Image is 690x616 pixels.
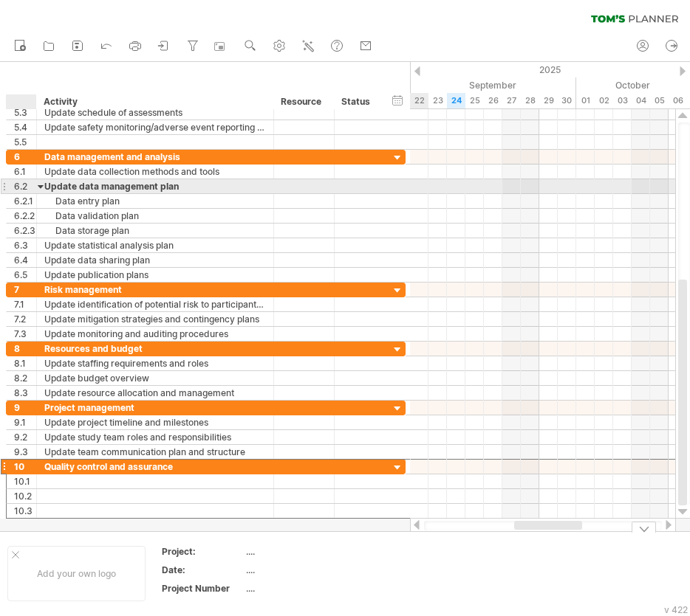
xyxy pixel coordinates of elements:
div: Update safety monitoring/adverse event reporting forms [44,120,266,134]
div: Data storage plan [44,224,266,238]
div: Friday, 3 October 2025 [613,93,632,108]
div: Risk management [44,283,266,297]
div: 8.3 [14,386,36,400]
div: 5.3 [14,105,36,120]
div: Update data management plan [44,179,266,193]
div: 9.2 [14,430,36,444]
div: Status [341,94,374,109]
div: Project management [44,401,266,415]
div: Monday, 29 September 2025 [539,93,558,108]
div: Date: [162,564,243,576]
div: Sunday, 5 October 2025 [650,93,669,108]
div: Update mitigation strategies and contingency plans [44,312,266,326]
div: .... [246,582,370,595]
div: 5.5 [14,135,36,149]
div: 7 [14,283,36,297]
div: 7.2 [14,312,36,326]
div: Thursday, 2 October 2025 [595,93,613,108]
div: Update statistical analysis plan [44,238,266,252]
div: 10.3 [14,504,36,518]
div: 7.3 [14,327,36,341]
div: 6.5 [14,268,36,282]
div: Update data collection methods and tools [44,165,266,179]
div: Monday, 22 September 2025 [410,93,428,108]
div: Resource [281,94,326,109]
div: Update budget overview [44,371,266,385]
div: Update team communication plan and structure [44,445,266,459]
div: 9 [14,401,36,415]
div: 6.1 [14,165,36,179]
div: 10.2 [14,489,36,503]
div: Update project timeline and milestones [44,415,266,429]
div: Saturday, 27 September 2025 [502,93,521,108]
div: Update schedule of assessments [44,105,266,120]
div: .... [246,564,370,576]
div: Tuesday, 23 September 2025 [428,93,447,108]
div: hide legend [632,522,656,533]
div: 8.2 [14,371,36,385]
div: 6.2.2 [14,209,36,223]
div: Thursday, 25 September 2025 [465,93,484,108]
div: Update study team roles and responsibilities [44,430,266,444]
div: Resources and budget [44,342,266,356]
div: 6.3 [14,238,36,252]
div: Update data sharing plan [44,253,266,267]
div: Add your own logo [7,546,146,601]
div: 10.1 [14,474,36,488]
div: Update staffing requirements and roles [44,356,266,370]
div: Update monitoring and auditing procedures [44,327,266,341]
div: Update identification of potential risk to participants and study integrity [44,297,266,311]
div: .... [246,545,370,558]
div: Data management and analysis [44,150,266,164]
div: Update resource allocation and management [44,386,266,400]
div: 8.1 [14,356,36,370]
div: Saturday, 4 October 2025 [632,93,650,108]
div: 6.2.3 [14,224,36,238]
div: 8 [14,342,36,356]
div: Tuesday, 30 September 2025 [558,93,576,108]
div: Update publication plans [44,268,266,282]
div: Quality control and assurance [44,460,266,474]
div: 5.4 [14,120,36,134]
div: Data validation plan [44,209,266,223]
div: 6.2 [14,179,36,193]
div: 6.4 [14,253,36,267]
div: Wednesday, 1 October 2025 [576,93,595,108]
div: Sunday, 28 September 2025 [521,93,539,108]
div: 9.1 [14,415,36,429]
div: Data entry plan [44,194,266,208]
div: Project: [162,545,243,558]
div: Monday, 6 October 2025 [669,93,687,108]
div: Activity [44,94,265,109]
div: v 422 [664,604,688,615]
div: Wednesday, 24 September 2025 [447,93,465,108]
div: Friday, 26 September 2025 [484,93,502,108]
div: 6 [14,150,36,164]
div: Project Number [162,582,243,595]
div: 6.2.1 [14,194,36,208]
div: 7.1 [14,297,36,311]
div: 9.3 [14,445,36,459]
div: 10 [14,460,36,474]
